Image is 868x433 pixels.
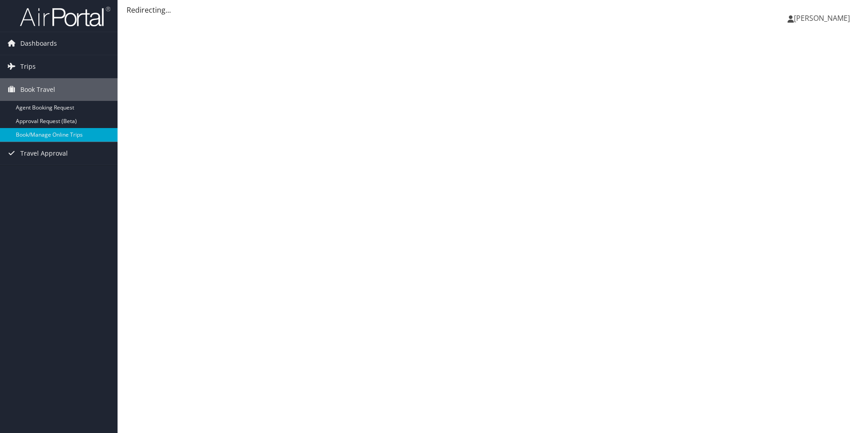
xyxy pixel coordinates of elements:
[20,142,68,165] span: Travel Approval
[794,13,850,23] span: [PERSON_NAME]
[20,55,36,78] span: Trips
[20,6,110,27] img: airportal-logo.png
[788,5,859,32] a: [PERSON_NAME]
[20,78,55,101] span: Book Travel
[127,5,859,15] div: Redirecting...
[20,32,57,55] span: Dashboards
